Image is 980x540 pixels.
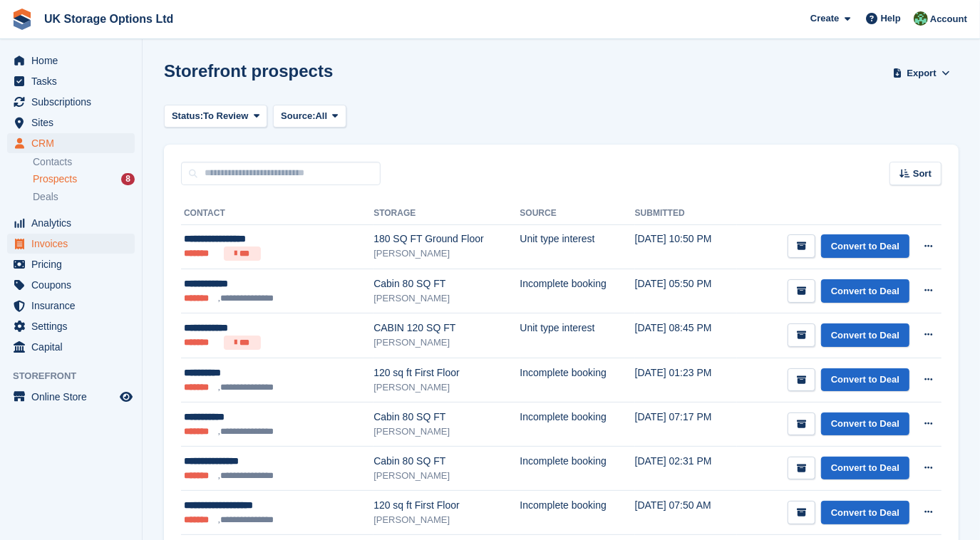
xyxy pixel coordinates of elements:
button: Source: All [273,105,346,128]
span: CRM [31,133,117,153]
span: To Review [203,109,248,123]
a: Convert to Deal [821,457,909,480]
td: Incomplete booking [520,269,635,313]
a: Convert to Deal [821,323,909,347]
td: Incomplete booking [520,491,635,535]
td: [DATE] 07:17 PM [635,403,737,447]
td: Incomplete booking [520,403,635,447]
img: Andrew Smith [914,11,928,26]
th: Submitted [635,202,737,225]
span: Coupons [31,275,117,295]
th: Storage [373,202,520,225]
span: Deals [33,190,58,204]
a: menu [7,316,135,336]
button: Export [890,61,953,85]
div: Cabin 80 SQ FT [373,410,520,425]
span: Invoices [31,234,117,254]
td: Unit type interest [520,313,635,358]
a: Convert to Deal [821,412,909,436]
div: [PERSON_NAME] [373,469,520,483]
span: Help [881,11,901,26]
a: Preview store [118,388,135,405]
div: Cabin 80 SQ FT [373,454,520,469]
a: menu [7,275,135,295]
a: menu [7,51,135,71]
a: menu [7,113,135,133]
td: Unit type interest [520,224,635,269]
a: Prospects 8 [33,172,135,187]
a: menu [7,234,135,254]
td: [DATE] 05:50 PM [635,269,737,313]
h1: Storefront prospects [164,61,333,81]
a: Contacts [33,155,135,169]
button: Status: To Review [164,105,267,128]
span: Sites [31,113,117,133]
td: [DATE] 07:50 AM [635,491,737,535]
span: All [316,109,328,123]
div: 120 sq ft First Floor [373,498,520,513]
div: [PERSON_NAME] [373,291,520,306]
div: 8 [121,173,135,185]
div: [PERSON_NAME] [373,246,520,261]
span: Capital [31,337,117,357]
td: [DATE] 10:50 PM [635,224,737,269]
span: Source: [281,109,315,123]
td: Incomplete booking [520,447,635,491]
span: Sort [913,167,932,181]
a: menu [7,71,135,91]
a: menu [7,387,135,407]
div: 120 sq ft First Floor [373,365,520,380]
span: Home [31,51,117,71]
a: Convert to Deal [821,501,909,524]
div: [PERSON_NAME] [373,380,520,395]
a: menu [7,133,135,153]
span: Online Store [31,387,117,407]
td: [DATE] 08:45 PM [635,313,737,358]
span: Prospects [33,172,77,186]
th: Contact [181,202,373,225]
div: 180 SQ FT Ground Floor [373,232,520,246]
a: menu [7,337,135,357]
span: Account [930,12,967,26]
span: Storefront [13,369,142,383]
span: Create [810,11,839,26]
th: Source [520,202,635,225]
a: menu [7,92,135,112]
span: Export [907,66,937,81]
a: menu [7,254,135,274]
div: [PERSON_NAME] [373,425,520,439]
a: Convert to Deal [821,234,909,258]
a: menu [7,213,135,233]
span: Status: [172,109,203,123]
td: [DATE] 02:31 PM [635,447,737,491]
img: stora-icon-8386f47178a22dfd0bd8f6a31ec36ba5ce8667c1dd55bd0f319d3a0aa187defe.svg [11,9,33,30]
div: Cabin 80 SQ FT [373,276,520,291]
a: Convert to Deal [821,368,909,392]
span: Pricing [31,254,117,274]
div: [PERSON_NAME] [373,336,520,350]
div: [PERSON_NAME] [373,513,520,527]
a: menu [7,296,135,316]
td: [DATE] 01:23 PM [635,358,737,402]
span: Insurance [31,296,117,316]
span: Subscriptions [31,92,117,112]
div: CABIN 120 SQ FT [373,321,520,336]
span: Settings [31,316,117,336]
span: Tasks [31,71,117,91]
a: UK Storage Options Ltd [38,7,179,31]
td: Incomplete booking [520,358,635,402]
span: Analytics [31,213,117,233]
a: Convert to Deal [821,279,909,303]
a: Deals [33,189,135,204]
